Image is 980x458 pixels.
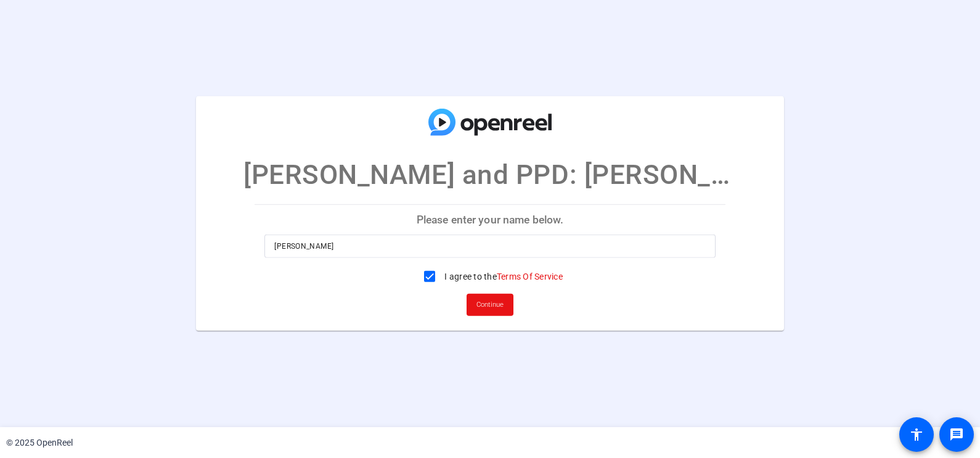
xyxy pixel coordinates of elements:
[274,239,705,254] input: Enter your name
[497,272,563,281] a: Terms Of Service
[255,205,725,235] p: Please enter your name below.
[467,294,513,316] button: Continue
[428,109,552,136] img: company-logo
[243,154,737,195] p: [PERSON_NAME] and PPD: [PERSON_NAME]
[6,436,73,449] div: © 2025 OpenReel
[476,296,504,314] span: Continue
[909,427,924,442] mat-icon: accessibility
[442,270,563,283] label: I agree to the
[949,427,964,442] mat-icon: message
